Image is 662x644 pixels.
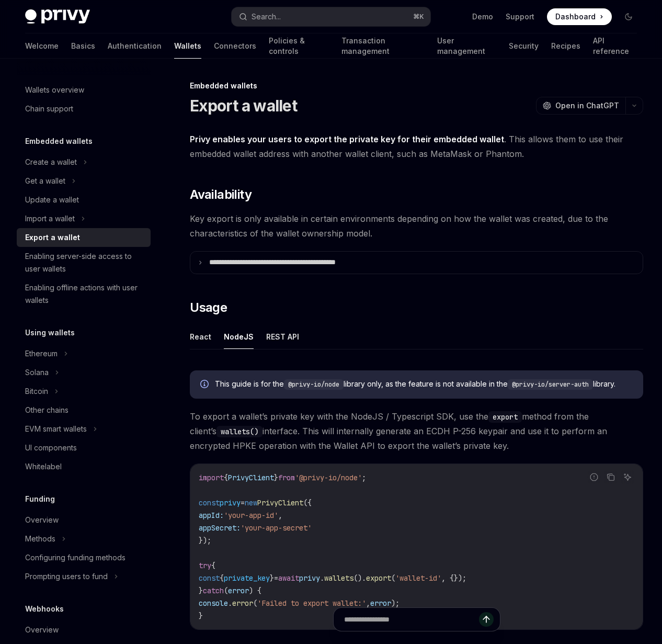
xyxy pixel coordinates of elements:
[25,156,77,168] div: Create a wallet
[228,598,232,608] span: .
[25,135,93,148] h5: Embedded wallets
[25,9,90,24] img: dark logo
[17,438,151,457] a: UI components
[25,84,84,96] div: Wallets overview
[224,511,278,520] span: 'your-app-id'
[17,401,151,420] a: Other chains
[509,33,539,59] a: Security
[604,470,618,484] button: Copy the contents from the code block
[199,598,228,608] span: console
[190,132,643,161] span: . This allows them to use their embedded wallet address with another wallet client, such as MetaM...
[555,100,619,111] span: Open in ChatGPT
[190,409,643,453] span: To export a wallet’s private key with the NodeJS / Typescript SDK, use the method from the client...
[278,573,299,583] span: await
[341,33,425,59] a: Transaction management
[25,385,48,398] div: Bitcoin
[17,278,151,310] a: Enabling offline actions with user wallets
[190,324,211,349] button: React
[199,586,203,595] span: }
[25,514,59,526] div: Overview
[295,473,362,482] span: '@privy-io/node'
[224,324,254,349] button: NodeJS
[278,511,282,520] span: ,
[320,573,324,583] span: .
[190,211,643,241] span: Key export is only available in certain environments depending on how the wallet was created, due...
[25,250,144,275] div: Enabling server-side access to user wallets
[17,247,151,278] a: Enabling server-side access to user wallets
[241,498,245,507] span: =
[370,598,391,608] span: error
[199,536,211,545] span: });
[17,511,151,529] a: Overview
[245,498,257,507] span: new
[224,473,228,482] span: {
[441,573,466,583] span: , {});
[551,33,580,59] a: Recipes
[270,573,274,583] span: }
[228,473,274,482] span: PrivyClient
[241,523,312,533] span: 'your-app-secret'
[199,573,220,583] span: const
[25,281,144,307] div: Enabling offline actions with user wallets
[303,498,312,507] span: ({
[25,624,59,636] div: Overview
[232,598,253,608] span: error
[17,190,151,209] a: Update a wallet
[17,228,151,247] a: Export a wallet
[25,212,75,225] div: Import a wallet
[215,379,633,390] span: This guide is for the library only, as the feature is not available in the library.
[506,12,534,22] a: Support
[199,473,224,482] span: import
[220,498,241,507] span: privy
[17,81,151,99] a: Wallets overview
[190,81,643,91] div: Embedded wallets
[17,548,151,567] a: Configuring funding methods
[395,573,441,583] span: 'wallet-id'
[216,426,262,437] code: wallets()
[366,598,370,608] span: ,
[71,33,95,59] a: Basics
[547,8,612,25] a: Dashboard
[25,33,59,59] a: Welcome
[232,7,430,26] button: Search...⌘K
[190,134,504,144] strong: Privy enables your users to export the private key for their embedded wallet
[413,13,424,21] span: ⌘ K
[25,175,65,187] div: Get a wallet
[17,99,151,118] a: Chain support
[479,612,494,627] button: Send message
[25,603,64,615] h5: Webhooks
[555,12,596,22] span: Dashboard
[249,586,261,595] span: ) {
[25,404,69,416] div: Other chains
[190,186,252,203] span: Availability
[593,33,637,59] a: API reference
[190,96,297,115] h1: Export a wallet
[253,598,257,608] span: (
[366,573,391,583] span: export
[25,570,108,583] div: Prompting users to fund
[324,573,353,583] span: wallets
[211,561,215,570] span: {
[353,573,366,583] span: ().
[25,551,125,564] div: Configuring funding methods
[299,573,320,583] span: privy
[284,379,344,390] code: @privy-io/node
[25,347,58,360] div: Ethereum
[25,194,79,206] div: Update a wallet
[17,457,151,476] a: Whitelabel
[224,573,270,583] span: private_key
[508,379,593,390] code: @privy-io/server-auth
[257,598,366,608] span: 'Failed to export wallet:'
[174,33,201,59] a: Wallets
[437,33,496,59] a: User management
[190,299,227,316] span: Usage
[199,523,241,533] span: appSecret:
[266,324,299,349] button: REST API
[200,380,211,390] svg: Info
[488,411,522,423] code: export
[278,473,295,482] span: from
[199,511,224,520] span: appId:
[391,573,395,583] span: (
[25,366,49,379] div: Solana
[536,97,625,115] button: Open in ChatGPT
